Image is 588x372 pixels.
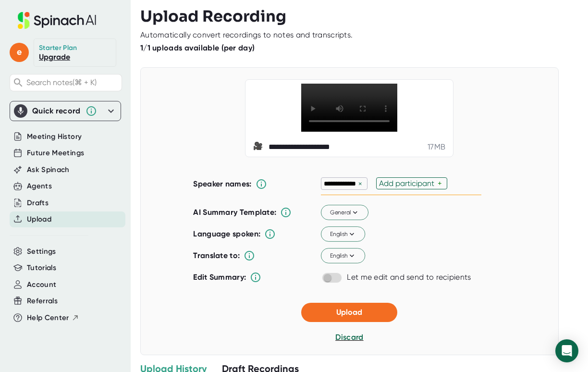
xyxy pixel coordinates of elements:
[330,230,356,238] span: English
[193,179,251,188] b: Speaker names:
[27,312,79,323] button: Help Center
[379,179,438,188] div: Add participant
[428,142,445,152] div: 17 MB
[193,229,260,238] b: Language spoken:
[14,101,117,121] div: Quick record
[27,246,56,257] button: Settings
[321,205,368,221] button: General
[27,198,49,209] button: Drafts
[330,208,360,217] span: General
[335,332,363,343] button: Discard
[27,164,70,175] button: Ask Spinach
[335,333,363,342] span: Discard
[27,148,84,159] button: Future Meetings
[438,179,444,188] div: +
[193,251,240,260] b: Translate to:
[39,52,70,62] a: Upgrade
[26,78,97,87] span: Search notes (⌘ + K)
[321,227,365,242] button: English
[321,248,365,264] button: English
[356,179,365,188] div: ×
[10,43,29,62] span: e
[27,262,56,273] button: Tutorials
[27,296,58,307] button: Referrals
[336,308,362,317] span: Upload
[39,44,77,52] div: Starter Plan
[27,181,52,192] button: Agents
[330,251,356,260] span: English
[193,208,276,217] b: AI Summary Template:
[27,312,69,323] span: Help Center
[27,214,51,225] button: Upload
[140,7,578,25] h3: Upload Recording
[253,141,265,153] span: video
[140,43,255,52] b: 1/1 uploads available (per day)
[140,30,353,40] div: Automatically convert recordings to notes and transcripts.
[32,106,81,116] div: Quick record
[27,279,56,290] button: Account
[193,273,246,282] b: Edit Summary:
[301,303,397,322] button: Upload
[555,339,578,362] div: Open Intercom Messenger
[347,273,471,282] div: Let me edit and send to recipients
[27,131,82,142] button: Meeting History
